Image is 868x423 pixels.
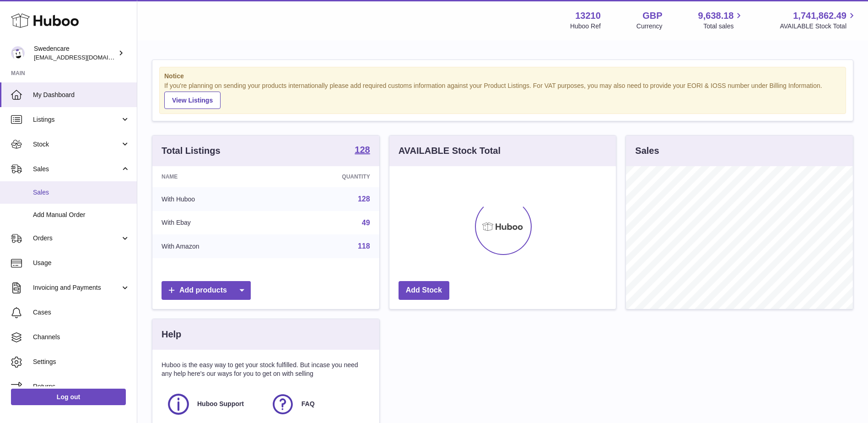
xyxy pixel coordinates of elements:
a: 9,638.18 Total sales [698,10,744,31]
a: View Listings [164,92,221,109]
td: With Huboo [152,187,276,211]
strong: Notice [164,72,841,81]
h3: Help [162,328,181,341]
span: Add Manual Order [33,211,130,219]
a: FAQ [270,392,366,417]
span: My Dashboard [33,91,130,99]
h3: AVAILABLE Stock Total [399,145,501,157]
span: Settings [33,358,130,366]
span: Invoicing and Payments [33,283,120,292]
span: Orders [33,234,120,243]
div: Swedencare [34,44,116,62]
strong: GBP [642,10,662,22]
img: gemma.horsfield@swedencare.co.uk [11,46,25,60]
span: Sales [33,188,130,197]
span: FAQ [302,400,315,408]
strong: 128 [355,145,370,154]
span: 1,741,862.49 [793,10,846,22]
span: Huboo Support [197,400,244,408]
span: Stock [33,140,120,149]
a: 128 [355,145,370,156]
a: Add Stock [399,281,449,300]
span: Channels [33,333,130,342]
strong: 13210 [575,10,601,22]
th: Quantity [276,166,379,187]
span: Total sales [703,22,744,31]
span: Usage [33,259,130,267]
span: [EMAIL_ADDRESS][DOMAIN_NAME] [34,54,135,61]
a: Log out [11,389,126,405]
span: Cases [33,308,130,317]
span: Listings [33,115,120,124]
span: Returns [33,382,130,391]
span: 9,638.18 [698,10,734,22]
th: Name [152,166,276,187]
h3: Total Listings [162,145,221,157]
span: AVAILABLE Stock Total [780,22,857,31]
span: Sales [33,165,120,174]
a: 118 [358,242,370,250]
a: Add products [162,281,251,300]
a: 49 [362,219,370,227]
h3: Sales [635,145,659,157]
a: Huboo Support [166,392,261,417]
a: 1,741,862.49 AVAILABLE Stock Total [780,10,857,31]
p: Huboo is the easy way to get your stock fulfilled. But incase you need any help here's our ways f... [162,361,370,378]
td: With Amazon [152,234,276,258]
a: 128 [358,195,370,203]
div: Currency [636,22,663,31]
td: With Ebay [152,211,276,235]
div: If you're planning on sending your products internationally please add required customs informati... [164,81,841,109]
div: Huboo Ref [570,22,601,31]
